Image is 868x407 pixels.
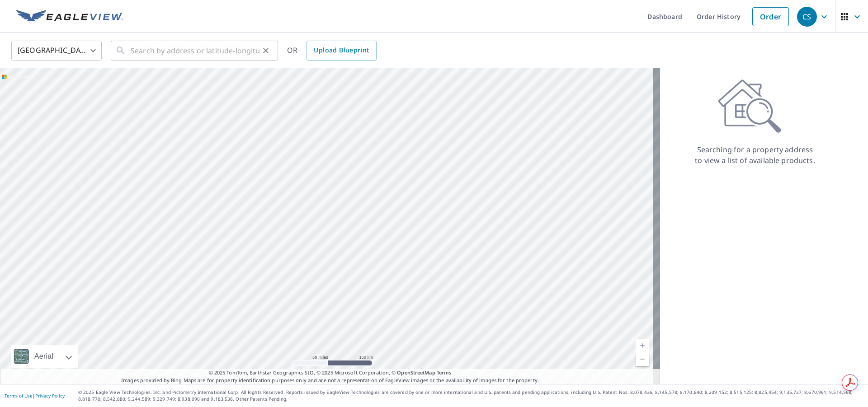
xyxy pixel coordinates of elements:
a: Terms [437,369,452,376]
a: Order [752,7,789,26]
a: Upload Blueprint [307,41,376,61]
span: Upload Blueprint [314,45,369,56]
div: Aerial [11,345,78,368]
span: © 2025 TomTom, Earthstar Geographics SIO, © 2025 Microsoft Corporation, © [209,369,452,377]
button: Clear [259,44,272,57]
input: Search by address or latitude-longitude [131,38,259,63]
p: Searching for a property address to view a list of available products. [694,144,816,166]
div: OR [287,41,377,61]
a: Current Level 7, Zoom In [636,339,649,352]
p: © 2025 Eagle View Technologies, Inc. and Pictometry International Corp. All Rights Reserved. Repo... [78,389,863,402]
a: OpenStreetMap [397,369,435,376]
p: | [5,393,65,398]
div: [GEOGRAPHIC_DATA] [11,38,102,63]
div: Aerial [32,345,56,368]
a: Privacy Policy [35,393,65,399]
a: Current Level 7, Zoom Out [636,352,649,366]
img: EV Logo [16,10,123,23]
div: CS [797,7,817,27]
a: Terms of Use [5,393,33,399]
